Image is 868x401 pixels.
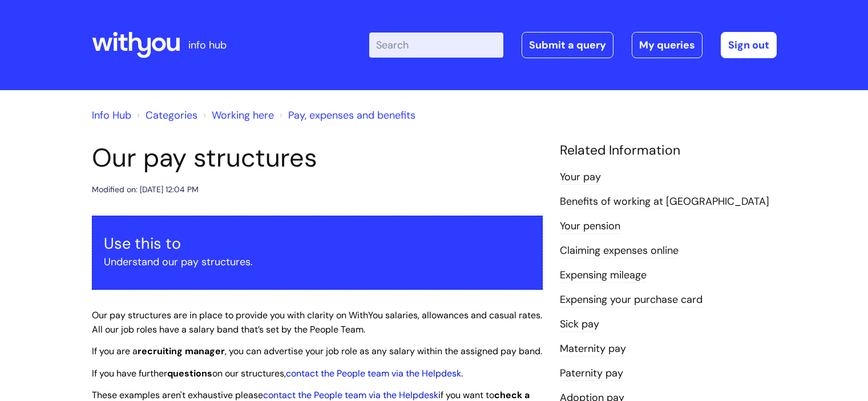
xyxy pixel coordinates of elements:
[92,367,463,379] span: If you have further on our structures, .
[167,367,212,379] strong: questions
[560,170,601,185] a: Your pay
[560,342,626,357] a: Maternity pay
[560,219,620,234] a: Your pension
[200,106,274,124] li: Working here
[92,183,199,197] div: Modified on: [DATE] 12:04 PM
[104,253,531,271] p: Understand our pay structures.
[286,367,461,379] a: contact the People team via the Helpdesk
[632,32,703,58] a: My queries
[560,244,679,258] a: Claiming expenses online
[134,106,197,124] li: Solution home
[92,108,131,122] a: Info Hub
[92,143,543,173] h1: Our pay structures
[188,36,227,54] p: info hub
[92,345,542,357] span: If you are a , you can advertise your job role as any salary within the assigned pay band.
[560,317,599,332] a: Sick pay
[138,345,225,357] strong: recruiting manager
[560,293,703,307] a: Expensing your purchase card
[146,108,197,122] a: Categories
[212,108,274,122] a: Working here
[369,32,777,58] div: | -
[92,309,542,335] span: Our pay structures are in place to provide you with clarity on WithYou salaries, allowances and c...
[560,143,777,159] h4: Related Information
[721,32,777,58] a: Sign out
[288,108,415,122] a: Pay, expenses and benefits
[104,234,531,253] h3: Use this to
[263,389,438,401] a: contact the People team via the Helpdesk
[522,32,613,58] a: Submit a query
[560,195,769,209] a: Benefits of working at [GEOGRAPHIC_DATA]
[277,106,415,124] li: Pay, expenses and benefits
[369,33,503,58] input: Search
[560,366,623,381] a: Paternity pay
[560,268,647,283] a: Expensing mileage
